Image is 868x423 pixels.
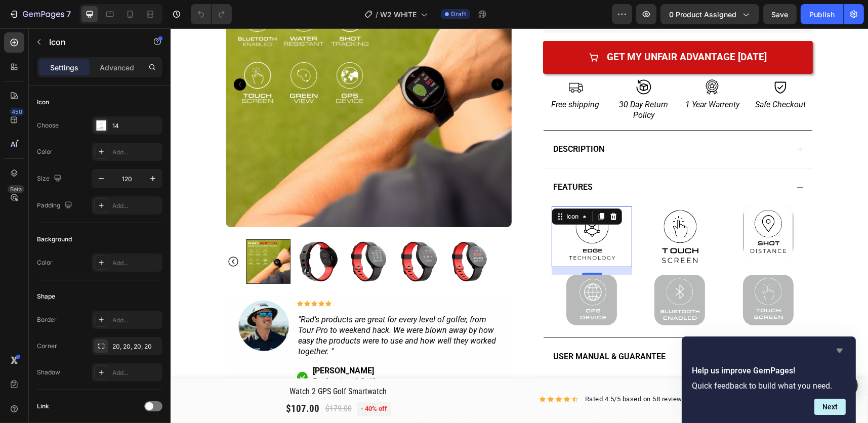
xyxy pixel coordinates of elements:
div: $179.00 [154,373,182,388]
div: Color [37,147,53,156]
div: Background [37,235,72,244]
div: Shape [37,292,55,301]
div: Size [37,172,64,186]
pre: - 40% off [186,373,221,388]
i: 1 Year Warrenty [515,71,569,81]
button: Add to Cart [585,360,652,385]
div: Icon [37,98,49,107]
span: 0 product assigned [669,9,736,20]
div: Corner [37,342,57,351]
div: Undo/Redo [191,4,232,24]
button: Carousel Next Arrow [321,50,333,62]
div: Beta [8,185,24,193]
div: Add... [112,368,160,377]
p: Settings [50,62,78,73]
div: Add to Cart [597,366,640,378]
div: Color [37,258,53,267]
div: $107.00 [114,372,150,389]
span: Save [772,10,789,19]
button: 7 [4,4,75,24]
button: Next question [814,399,846,415]
div: Add... [112,316,160,325]
button: Get My Unfair Advantage Today [373,13,642,46]
div: Border [37,315,57,324]
div: Padding [37,199,74,213]
button: Carousel Back Arrow [57,227,69,239]
div: Shadow [37,368,60,377]
i: 30 Day Return Policy [448,71,498,92]
div: Publish [809,9,835,20]
div: 14 [112,121,160,131]
i: Free shipping [381,71,429,81]
p: FEATURES [383,154,422,164]
button: Hide survey [834,345,846,357]
p: 7 [66,8,71,20]
div: Get My Unfair Advantage [DATE] [436,23,596,35]
p: Quick feedback to build what you need. [692,381,846,391]
p: Professional Golfer [142,337,211,359]
div: Add... [112,259,160,268]
p: DESCRIPTION [383,116,434,126]
button: Save [763,4,797,24]
button: 0 product assigned [660,4,759,24]
span: Draft [451,10,466,19]
span: / [376,9,378,20]
div: Add... [112,148,160,157]
p: Icon [49,36,135,48]
h2: Help us improve GemPages! [692,365,846,377]
strong: [PERSON_NAME] [142,337,203,347]
img: headshots-joel_7e8bb066-793b-417d-bd9f-8f445bc96b1a.png [68,272,118,323]
div: 20, 20, 20, 20 [112,342,160,351]
p: Safe Checkout [579,71,641,82]
p: Advanced [100,62,134,73]
iframe: Design area [171,28,868,423]
p: USER MANUAL & GUARANTEE [383,323,495,334]
div: Link [37,402,49,411]
button: Publish [801,4,843,24]
i: "Rad’s products are great for every level of golfer, from Tour Pro to weekend hack. We were blown... [128,286,325,327]
div: Help us improve GemPages! [692,345,846,415]
p: Rated 4.5/5 based on 58 reviews. [415,366,517,376]
div: Choose [37,121,59,130]
div: Add... [112,201,160,210]
h1: Watch 2 GPS Golf Smartwatch [45,356,290,370]
span: W2 WHITE [380,9,417,20]
div: 450 [10,108,24,116]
